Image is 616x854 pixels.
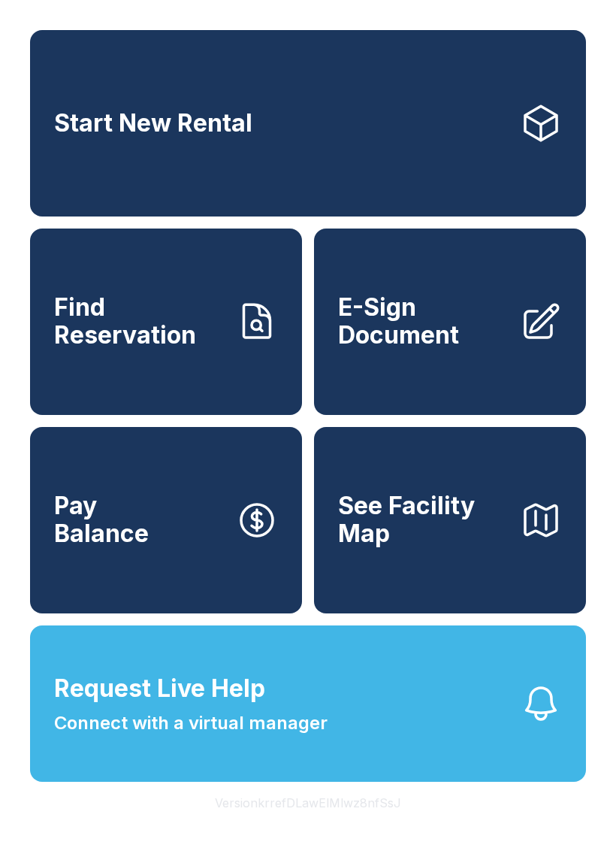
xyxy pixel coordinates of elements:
button: PayBalance [30,427,302,613]
button: See Facility Map [314,427,586,613]
span: Pay Balance [54,492,149,547]
a: E-Sign Document [314,229,586,415]
a: Start New Rental [30,30,586,217]
button: VersionkrrefDLawElMlwz8nfSsJ [203,782,413,824]
span: Request Live Help [54,671,265,707]
span: E-Sign Document [338,294,508,349]
span: See Facility Map [338,492,508,547]
span: Find Reservation [54,294,224,349]
a: Find Reservation [30,229,302,415]
button: Request Live HelpConnect with a virtual manager [30,625,586,782]
span: Start New Rental [54,110,252,138]
span: Connect with a virtual manager [54,710,328,737]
